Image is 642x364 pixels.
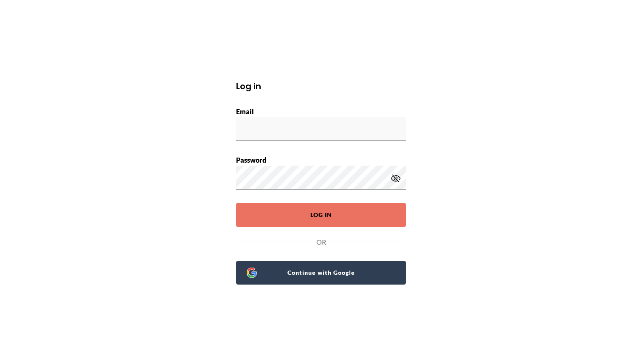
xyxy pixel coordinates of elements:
[257,267,395,279] span: Continue with Google
[236,80,406,93] h1: Log in
[236,237,406,247] div: OR
[236,261,406,285] a: Continue with Google
[236,156,266,164] label: Password
[236,203,406,227] button: Log In
[236,107,254,116] label: Email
